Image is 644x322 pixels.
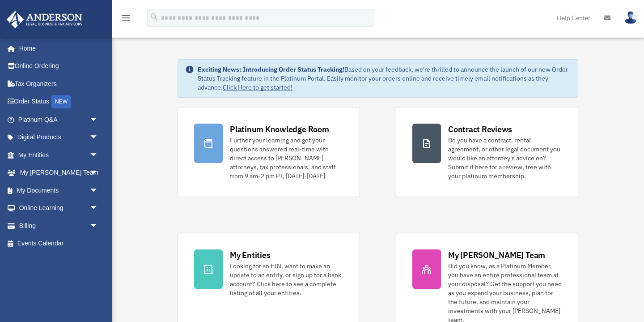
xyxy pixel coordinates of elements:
[89,181,107,200] span: arrow_drop_down
[198,65,571,92] div: Based on your feedback, we're thrilled to announce the launch of our new Order Status Tracking fe...
[396,107,578,197] a: Contract Reviews Do you have a contract, rental agreement, or other legal document you would like...
[89,129,107,147] span: arrow_drop_down
[230,136,343,180] div: Further your learning and get your questions answered real-time with direct access to [PERSON_NAM...
[89,164,107,182] span: arrow_drop_down
[6,217,112,235] a: Billingarrow_drop_down
[121,13,131,23] i: menu
[448,124,512,135] div: Contract Reviews
[6,129,112,146] a: Digital Productsarrow_drop_down
[89,146,107,164] span: arrow_drop_down
[6,235,112,253] a: Events Calendar
[6,146,112,164] a: My Entitiesarrow_drop_down
[6,57,112,75] a: Online Ordering
[6,75,112,93] a: Tax Organizers
[6,199,112,217] a: Online Learningarrow_drop_down
[4,11,85,28] img: Anderson Advisors Platinum Portal
[230,262,343,297] div: Looking for an EIN, want to make an update to an entity, or sign up for a bank account? Click her...
[223,83,292,91] a: Click Here to get started!
[89,199,107,218] span: arrow_drop_down
[448,249,545,261] div: My [PERSON_NAME] Team
[230,124,329,135] div: Platinum Knowledge Room
[448,136,562,180] div: Do you have a contract, rental agreement, or other legal document you would like an attorney's ad...
[230,249,270,261] div: My Entities
[89,111,107,129] span: arrow_drop_down
[51,95,71,108] div: NEW
[6,181,112,199] a: My Documentsarrow_drop_down
[6,93,112,111] a: Order StatusNEW
[89,217,107,235] span: arrow_drop_down
[6,164,112,182] a: My [PERSON_NAME] Teamarrow_drop_down
[6,111,112,129] a: Platinum Q&Aarrow_drop_down
[624,11,637,24] img: User Pic
[6,39,107,57] a: Home
[178,107,360,197] a: Platinum Knowledge Room Further your learning and get your questions answered real-time with dire...
[121,16,131,23] a: menu
[198,65,344,73] strong: Exciting News: Introducing Order Status Tracking!
[149,12,159,22] i: search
